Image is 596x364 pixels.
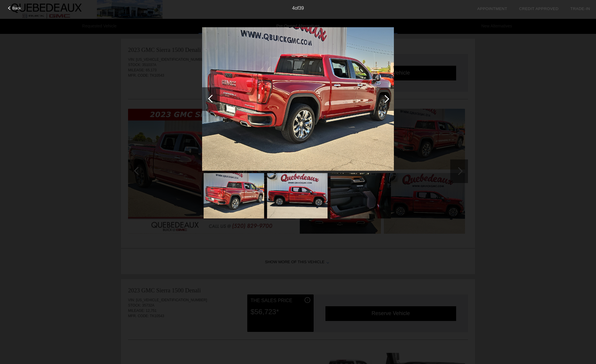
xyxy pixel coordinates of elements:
a: Credit Approved [519,6,559,11]
a: Appointment [477,6,507,11]
span: 4 [292,6,295,11]
img: 4.jpg [202,27,394,171]
span: Back [12,6,21,10]
img: 4.jpg [204,173,264,218]
span: 39 [299,6,304,11]
img: 6.jpg [330,173,391,218]
a: Trade-In [570,6,590,11]
img: 5.jpg [267,173,328,218]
